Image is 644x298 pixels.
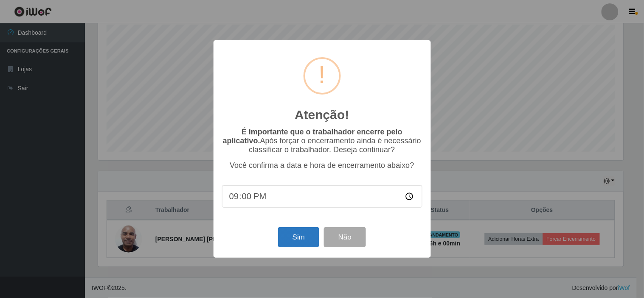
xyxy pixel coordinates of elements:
[222,161,422,170] p: Você confirma a data e hora de encerramento abaixo?
[223,128,402,145] b: É importante que o trabalhador encerre pelo aplicativo.
[295,107,349,123] h2: Atenção!
[222,128,422,154] p: Após forçar o encerramento ainda é necessário classificar o trabalhador. Deseja continuar?
[278,227,319,247] button: Sim
[324,227,366,247] button: Não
